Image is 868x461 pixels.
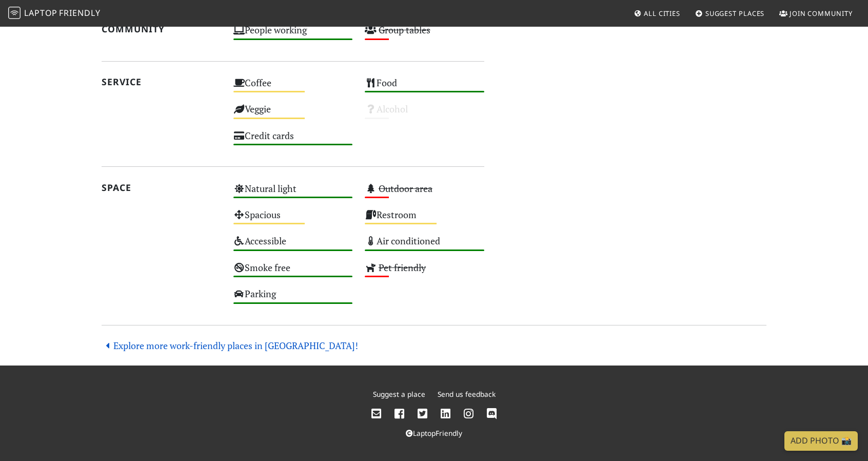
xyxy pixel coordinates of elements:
div: Food [359,74,490,101]
s: Pet friendly [379,261,426,274]
span: Join Community [790,9,853,18]
div: Air conditioned [359,233,490,259]
s: Outdoor area [379,182,432,195]
span: Friendly [59,7,100,18]
h2: Space [102,182,221,193]
h2: Community [102,24,221,34]
div: Spacious [227,206,359,233]
div: Natural light [227,180,359,206]
h2: Service [102,76,221,87]
a: LaptopFriendly [406,428,462,438]
span: All Cities [644,9,680,18]
a: Join Community [775,4,857,23]
a: Explore more work-friendly places in [GEOGRAPHIC_DATA]! [102,339,358,352]
div: Accessible [227,233,359,259]
div: Smoke free [227,259,359,285]
span: Laptop [24,7,57,18]
div: Coffee [227,74,359,101]
a: Send us feedback [438,389,496,399]
a: All Cities [629,4,684,23]
a: LaptopFriendly LaptopFriendly [8,5,101,23]
div: Credit cards [227,127,359,153]
span: Suggest Places [705,9,765,18]
a: Suggest Places [691,4,769,23]
a: Suggest a place [373,389,425,399]
div: Restroom [359,206,490,233]
s: Group tables [379,24,430,36]
div: Parking [227,285,359,312]
div: Alcohol [359,101,490,127]
div: People working [227,22,359,48]
img: LaptopFriendly [8,7,21,19]
div: Veggie [227,101,359,127]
